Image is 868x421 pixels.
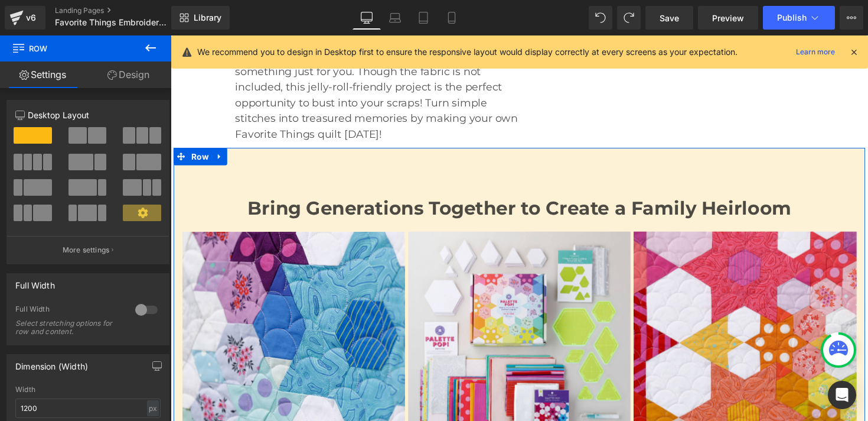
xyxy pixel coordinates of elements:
[15,305,123,317] div: Full Width
[12,35,130,61] span: Row
[18,115,43,133] span: Row
[43,115,58,133] a: Expand / Collapse
[15,355,88,371] div: Dimension (Width)
[24,10,38,25] div: v6
[5,6,45,30] a: v6
[777,13,807,22] span: Publish
[409,6,438,30] a: Tablet
[171,6,230,30] a: New Library
[381,6,409,30] a: Laptop
[660,12,679,24] span: Save
[15,109,161,121] p: Desktop Layout
[791,45,840,59] a: Learn more
[147,400,159,416] div: px
[15,386,161,394] div: Width
[9,337,103,386] iframe: Marketing Popup
[617,6,641,30] button: Redo
[12,166,703,189] h2: Bring Generations Together to Create a Family Heirloom
[197,46,738,59] p: We recommend you to design in Desktop first to ensure the responsive layout would display correct...
[15,274,55,290] div: Full Width
[698,6,758,30] a: Preview
[15,319,122,336] div: Select stretching options for row and content.
[86,61,171,88] a: Design
[15,399,161,418] input: auto
[712,12,744,24] span: Preview
[55,6,191,15] a: Landing Pages
[7,236,169,264] button: More settings
[840,6,863,30] button: More
[55,18,168,27] span: Favorite Things Embroidered Charms Kit
[438,6,466,30] a: Mobile
[763,6,835,30] button: Publish
[63,245,110,255] p: More settings
[353,6,381,30] a: Desktop
[828,381,856,409] div: Open Intercom Messenger
[194,12,221,23] span: Library
[589,6,612,30] button: Undo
